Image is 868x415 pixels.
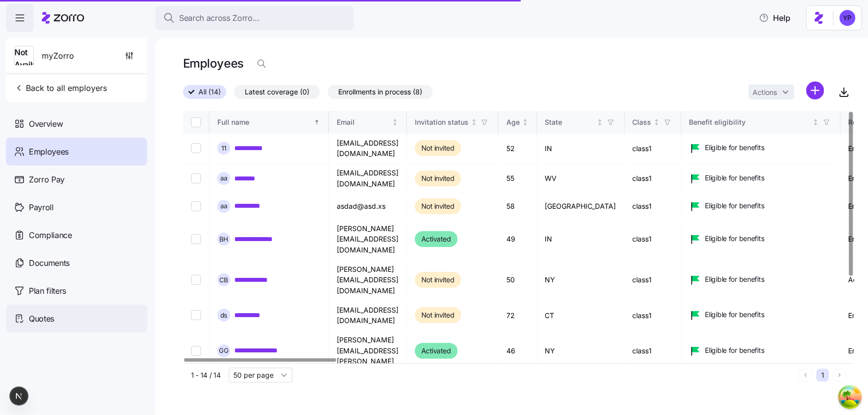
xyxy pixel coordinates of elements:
[498,331,537,371] td: 46
[337,117,390,128] div: Email
[29,257,70,269] span: Documents
[537,134,625,164] td: IN
[816,369,829,382] button: 1
[421,309,455,321] span: Not invited
[537,219,625,260] td: IN
[155,6,354,30] button: Search across Zorro...
[14,82,107,94] span: Back to all employers
[498,194,537,219] td: 58
[681,111,841,134] th: Benefit eligibilityNot sorted
[329,260,407,301] td: [PERSON_NAME][EMAIL_ADDRESS][DOMAIN_NAME]
[653,119,660,126] div: Not sorted
[705,143,765,153] span: Eligible for benefits
[759,12,790,24] span: Help
[29,118,63,130] span: Overview
[29,285,66,297] span: Plan filters
[498,164,537,193] td: 55
[329,301,407,331] td: [EMAIL_ADDRESS][DOMAIN_NAME]
[421,200,455,212] span: Not invited
[198,85,221,98] span: All (14)
[29,201,54,214] span: Payroll
[751,8,798,28] button: Help
[799,369,812,382] button: Previous page
[522,119,529,126] div: Not sorted
[625,164,681,193] td: class1
[471,119,478,126] div: Not sorted
[391,119,398,126] div: Not sorted
[29,146,69,158] span: Employees
[191,173,201,183] input: Select record 2
[219,277,229,283] span: C B
[219,347,229,354] span: G G
[29,313,54,325] span: Quotes
[329,194,407,219] td: asdad@asd.xs
[10,78,111,98] button: Back to all employers
[705,201,765,211] span: Eligible for benefits
[329,331,407,371] td: [PERSON_NAME][EMAIL_ADDRESS][PERSON_NAME]
[625,111,681,134] th: ClassNot sorted
[689,117,811,128] div: Benefit eligibility
[421,345,451,357] span: Activated
[220,175,227,181] span: a a
[313,119,320,126] div: Sorted ascending
[14,46,47,71] span: Not Available
[840,387,860,407] button: Open Tanstack query devtools
[625,260,681,301] td: class1
[840,10,856,26] img: c96db68502095cbe13deb370068b0a9f
[42,50,74,62] span: myZorro
[833,369,846,382] button: Next page
[329,219,407,260] td: [PERSON_NAME][EMAIL_ADDRESS][DOMAIN_NAME]
[625,134,681,164] td: class1
[220,312,228,319] span: d s
[849,117,863,128] div: Role
[191,143,201,153] input: Select record 1
[596,119,603,126] div: Not sorted
[6,193,147,221] a: Payroll
[537,164,625,193] td: WV
[753,89,777,96] span: Actions
[191,234,201,244] input: Select record 4
[6,166,147,193] a: Zorro Pay
[421,274,455,286] span: Not invited
[421,172,455,184] span: Not invited
[625,331,681,371] td: class1
[537,301,625,331] td: CT
[625,301,681,331] td: class1
[498,219,537,260] td: 49
[633,117,652,128] div: Class
[29,173,65,186] span: Zorro Pay
[219,236,229,243] span: B H
[705,173,765,183] span: Eligible for benefits
[506,117,520,128] div: Age
[749,84,794,99] button: Actions
[183,56,244,71] h1: Employees
[191,370,221,380] span: 1 - 14 / 14
[217,117,312,128] div: Full name
[191,275,201,285] input: Select record 5
[498,134,537,164] td: 52
[415,117,469,128] div: Invitation status
[6,138,147,166] a: Employees
[191,346,201,356] input: Select record 7
[812,119,819,126] div: Not sorted
[6,249,147,277] a: Documents
[6,221,147,249] a: Compliance
[421,233,451,245] span: Activated
[498,260,537,301] td: 50
[329,111,407,134] th: EmailNot sorted
[806,82,824,99] svg: add icon
[221,145,226,152] span: 1 1
[191,201,201,211] input: Select record 3
[537,194,625,219] td: [GEOGRAPHIC_DATA]
[498,111,537,134] th: AgeNot sorted
[329,164,407,193] td: [EMAIL_ADDRESS][DOMAIN_NAME]
[6,110,147,138] a: Overview
[421,142,455,154] span: Not invited
[209,111,329,134] th: Full nameSorted ascending
[407,111,498,134] th: Invitation statusNot sorted
[191,310,201,320] input: Select record 6
[29,229,72,242] span: Compliance
[179,12,260,24] span: Search across Zorro...
[705,274,765,284] span: Eligible for benefits
[545,117,595,128] div: State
